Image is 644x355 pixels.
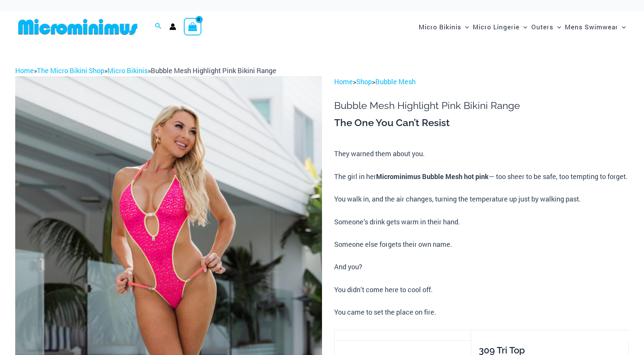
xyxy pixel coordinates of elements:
a: Mens SwimwearMenu ToggleMenu Toggle [563,15,628,38]
a: Home [334,77,353,86]
a: Shop [356,77,372,86]
a: OutersMenu ToggleMenu Toggle [529,15,563,38]
span: Micro Lingerie [473,17,520,37]
span: Menu Toggle [520,17,527,37]
img: MM SHOP LOGO FLAT [15,18,140,35]
h3: The One You Can’t Resist [334,117,629,130]
nav: Site Navigation [416,14,629,40]
b: Microminimus Bubble Mesh hot pink [376,172,489,181]
span: » » » [15,66,276,75]
span: Mens Swimwear [565,17,618,37]
span: Micro Bikinis [419,17,461,37]
a: Home [15,66,34,75]
p: > > [334,76,629,88]
h1: Bubble Mesh Highlight Pink Bikini Range [334,100,629,112]
a: Account icon link [169,23,176,30]
a: Search icon link [155,22,162,32]
span: Menu Toggle [618,17,626,37]
a: Micro LingerieMenu ToggleMenu Toggle [471,15,529,38]
p: They warned them about you. The girl in her — too sheer to be safe, too tempting to forget. You w... [334,148,629,318]
span: Bubble Mesh Highlight Pink Bikini Range [151,66,276,75]
span: Menu Toggle [461,17,469,37]
a: Bubble Mesh [375,77,416,86]
a: Micro BikinisMenu ToggleMenu Toggle [417,15,471,38]
a: Micro Bikinis [107,66,148,75]
a: The Micro Bikini Shop [37,66,104,75]
a: View Shopping Cart, empty [184,18,201,35]
span: Menu Toggle [553,17,561,37]
span: Outers [531,17,553,37]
